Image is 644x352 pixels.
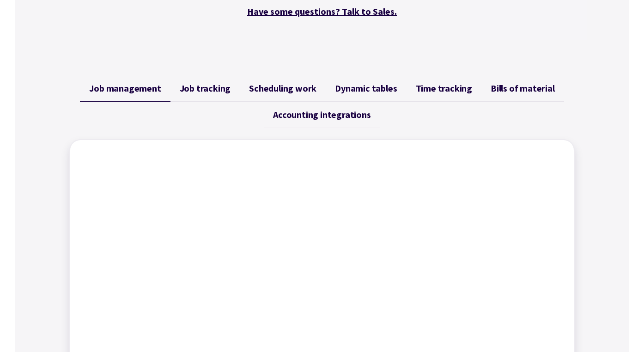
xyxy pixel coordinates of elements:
[180,83,231,94] span: Job tracking
[249,83,316,94] span: Scheduling work
[491,83,555,94] span: Bills of material
[247,6,397,17] a: Have some questions? Talk to Sales.
[486,252,644,352] iframe: Chat Widget
[416,83,472,94] span: Time tracking
[89,83,161,94] span: Job management
[335,83,397,94] span: Dynamic tables
[273,109,371,120] span: Accounting integrations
